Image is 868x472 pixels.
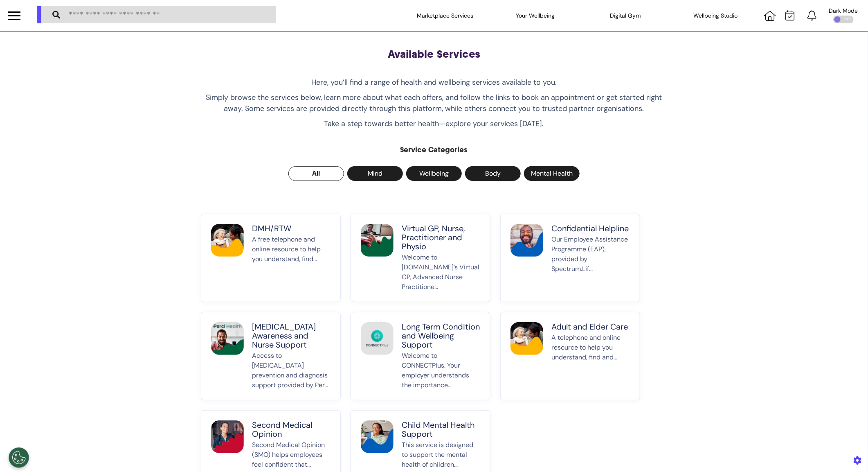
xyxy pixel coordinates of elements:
p: Second Medical Opinion (SMO) helps employees feel confident that... [252,440,331,470]
p: Child Mental Health Support [402,420,480,438]
img: Confidential Helpline [510,224,543,257]
p: Here, you’ll find a range of health and wellbeing services available to you. [201,77,667,88]
button: Virtual GP, Nurse, Practitioner and PhysioVirtual GP, Nurse, Practitioner and PhysioWelcome to [D... [351,214,490,302]
button: Mind [347,166,403,181]
p: Access to [MEDICAL_DATA] prevention and diagnosis support provided by Per... [252,351,331,390]
p: A free telephone and online resource to help you understand, find... [252,235,331,292]
div: Marketplace Services [404,4,486,27]
div: Your Wellbeing [494,4,576,27]
p: Take a step towards better health—explore your services [DATE]. [201,118,667,129]
img: Second Medical Opinion [211,420,244,453]
img: Child Mental Health Support [361,420,394,453]
button: Adult and Elder CareAdult and Elder CareA telephone and online resource to help you understand, f... [500,312,640,400]
p: Welcome to CONNECTPlus. Your employer understands the importance... [402,351,480,390]
p: Second Medical Opinion [252,420,331,438]
p: Virtual GP, Nurse, Practitioner and Physio [402,224,480,251]
div: Digital Gym [585,4,666,27]
button: Long Term Condition and Wellbeing SupportLong Term Condition and Wellbeing SupportWelcome to CONN... [351,312,490,400]
p: Simply browse the services below, learn more about what each offers, and follow the links to book... [201,92,667,114]
p: Welcome to [DOMAIN_NAME]’s Virtual GP, Advanced Nurse Practitione... [402,253,480,292]
button: DMH/RTWDMH/RTWA free telephone and online resource to help you understand, find... [201,214,341,302]
p: Our Employee Assistance Programme (EAP), provided by Spectrum.Lif... [551,235,630,292]
img: Virtual GP, Nurse, Practitioner and Physio [361,224,394,257]
button: Mental Health [524,166,580,181]
button: Wellbeing [406,166,462,181]
p: Adult and Elder Care [551,322,630,331]
p: Long Term Condition and Wellbeing Support [402,322,480,349]
p: This service is designed to support the mental health of children... [402,440,480,470]
p: DMH/RTW [252,224,331,233]
div: Wellbeing Studio [675,4,757,27]
button: Open Preferences [9,447,29,468]
button: Cancer Awareness and Nurse Support[MEDICAL_DATA] Awareness and Nurse SupportAccess to [MEDICAL_DA... [201,312,341,400]
button: All [288,166,344,181]
img: Long Term Condition and Wellbeing Support [361,322,394,355]
img: Adult and Elder Care [510,322,543,355]
div: OFF [833,16,854,23]
img: Cancer Awareness and Nurse Support [211,322,244,355]
button: Confidential HelplineConfidential HelplineOur Employee Assistance Programme (EAP), provided by Sp... [500,214,640,302]
p: A telephone and online resource to help you understand, find and... [551,333,630,390]
p: Confidential Helpline [551,224,630,233]
h2: Service Categories [201,146,667,155]
p: [MEDICAL_DATA] Awareness and Nurse Support [252,322,331,349]
button: Body [465,166,521,181]
h1: Available Services [201,48,667,61]
div: Dark Mode [829,8,858,14]
img: DMH/RTW [211,224,244,257]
